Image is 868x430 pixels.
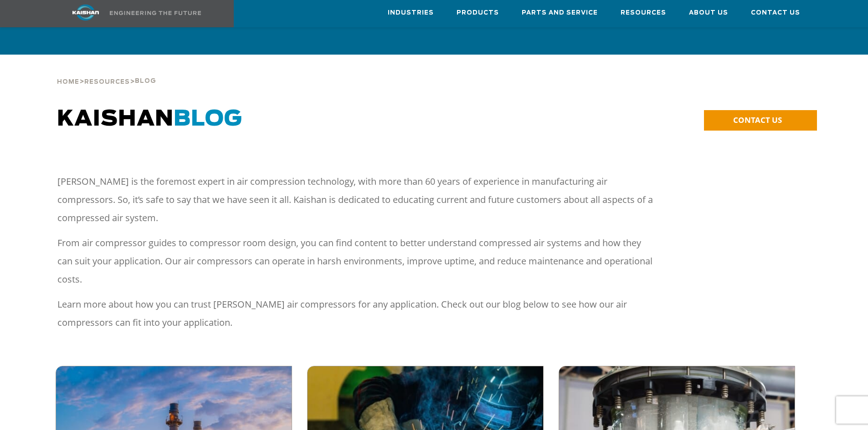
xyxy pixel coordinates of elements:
div: > > [57,55,156,89]
img: kaishan logo [51,5,120,20]
a: Industries [388,0,434,25]
a: Products [457,0,499,25]
a: Home [57,77,79,86]
span: Blog [135,78,156,84]
a: About Us [689,0,728,25]
span: Home [57,79,79,85]
span: CONTACT US [733,115,782,125]
a: CONTACT US [704,110,817,131]
p: [PERSON_NAME] is the foremost expert in air compression technology, with more than 60 years of ex... [57,172,654,227]
span: About Us [689,8,728,18]
span: BLOG [174,108,242,130]
p: Learn more about how you can trust [PERSON_NAME] air compressors for any application. Check out o... [57,295,654,332]
span: Parts and Service [522,8,598,18]
a: Resources [621,0,666,25]
span: Contact Us [751,8,800,18]
h1: Kaishan [57,106,620,132]
span: Products [457,8,499,18]
a: Contact Us [751,0,800,25]
p: From air compressor guides to compressor room design, you can find content to better understand c... [57,234,654,288]
a: Resources [84,77,130,86]
span: Resources [621,8,666,18]
span: Industries [388,8,434,18]
span: Resources [84,79,130,85]
a: Parts and Service [522,0,598,25]
img: Engineering the future [110,11,201,15]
